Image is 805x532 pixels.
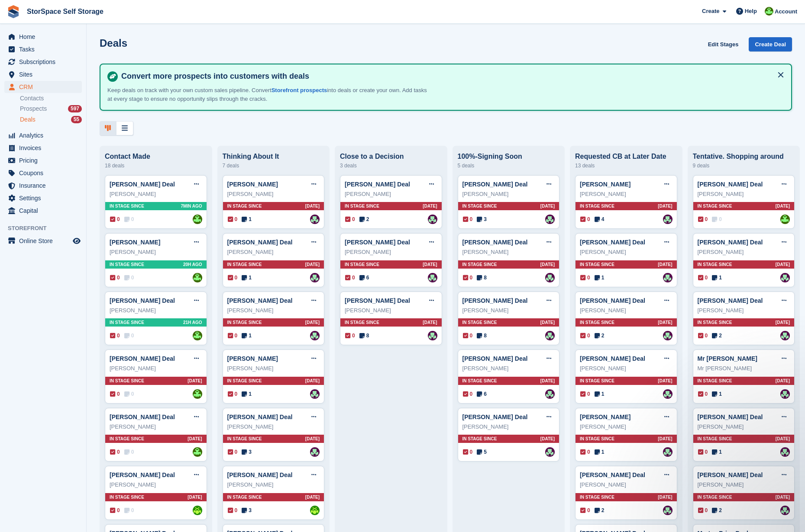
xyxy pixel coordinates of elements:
[71,236,82,246] a: Preview store
[462,423,555,431] div: [PERSON_NAME]
[4,56,82,68] a: menu
[423,203,437,209] span: [DATE]
[4,205,82,217] a: menu
[580,332,590,340] span: 0
[124,274,134,282] span: 0
[776,378,790,384] span: [DATE]
[110,261,144,268] span: In stage since
[227,481,320,489] div: [PERSON_NAME]
[345,261,379,268] span: In stage since
[4,129,82,141] a: menu
[462,319,497,326] span: In stage since
[580,239,645,246] a: [PERSON_NAME] Deal
[4,179,82,192] a: menu
[227,306,320,315] div: [PERSON_NAME]
[310,447,320,457] a: Ross Hadlington
[663,506,672,515] img: Ross Hadlington
[193,447,202,457] a: Jon Pace
[19,154,71,167] span: Pricing
[305,319,320,326] span: [DATE]
[310,273,320,282] a: Ross Hadlington
[19,81,71,93] span: CRM
[359,332,369,340] span: 8
[310,215,320,224] img: Ross Hadlington
[462,181,528,188] a: [PERSON_NAME] Deal
[242,332,252,340] span: 1
[4,192,82,204] a: menu
[540,319,555,326] span: [DATE]
[227,436,262,442] span: In stage since
[227,413,293,420] a: [PERSON_NAME] Deal
[698,274,708,282] span: 0
[340,153,442,160] div: Close to a Decision
[19,205,71,217] span: Capital
[19,68,71,80] span: Sites
[545,447,555,457] img: Ross Hadlington
[540,436,555,442] span: [DATE]
[227,248,320,256] div: [PERSON_NAME]
[698,319,732,326] span: In stage since
[545,389,555,399] img: Ross Hadlington
[242,448,252,456] span: 3
[110,332,120,340] span: 0
[780,389,790,399] img: Ross Hadlington
[462,297,528,304] a: [PERSON_NAME] Deal
[19,43,71,55] span: Tasks
[345,203,379,209] span: In stage since
[698,203,732,209] span: In stage since
[545,215,555,224] a: Ross Hadlington
[698,355,757,362] a: Mr [PERSON_NAME]
[193,331,202,340] a: Jon Pace
[663,447,672,457] a: Ross Hadlington
[540,261,555,268] span: [DATE]
[776,203,790,209] span: [DATE]
[310,331,320,340] img: Ross Hadlington
[749,37,792,51] a: Create Deal
[458,160,560,171] div: 5 deals
[19,31,71,43] span: Home
[20,105,47,113] span: Prospects
[698,481,790,489] div: [PERSON_NAME]
[698,215,708,223] span: 0
[580,436,614,442] span: In stage since
[118,71,784,81] h4: Convert more prospects into customers with deals
[545,273,555,282] a: Ross Hadlington
[462,306,555,315] div: [PERSON_NAME]
[19,192,71,204] span: Settings
[698,364,790,373] div: Mr [PERSON_NAME]
[7,5,20,18] img: stora-icon-8386f47178a22dfd0bd8f6a31ec36ba5ce8667c1dd55bd0f319d3a0aa187defe.svg
[227,190,320,199] div: [PERSON_NAME]
[228,448,238,456] span: 0
[428,331,437,340] img: Ross Hadlington
[580,448,590,456] span: 0
[580,319,614,326] span: In stage since
[595,215,605,223] span: 4
[227,423,320,431] div: [PERSON_NAME]
[188,378,202,384] span: [DATE]
[193,273,202,282] a: Jon Pace
[712,448,722,456] span: 1
[477,448,487,456] span: 5
[477,215,487,223] span: 3
[428,273,437,282] img: Ross Hadlington
[4,142,82,154] a: menu
[345,190,437,199] div: [PERSON_NAME]
[580,364,672,373] div: [PERSON_NAME]
[580,306,672,315] div: [PERSON_NAME]
[462,239,528,246] a: [PERSON_NAME] Deal
[462,190,555,199] div: [PERSON_NAME]
[663,215,672,224] a: Ross Hadlington
[19,142,71,154] span: Invoices
[698,190,790,199] div: [PERSON_NAME]
[580,190,672,199] div: [PERSON_NAME]
[305,378,320,384] span: [DATE]
[242,274,252,282] span: 1
[193,389,202,399] img: Jon Pace
[345,297,410,304] a: [PERSON_NAME] Deal
[193,506,202,515] a: paul catt
[227,297,293,304] a: [PERSON_NAME] Deal
[595,274,605,282] span: 1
